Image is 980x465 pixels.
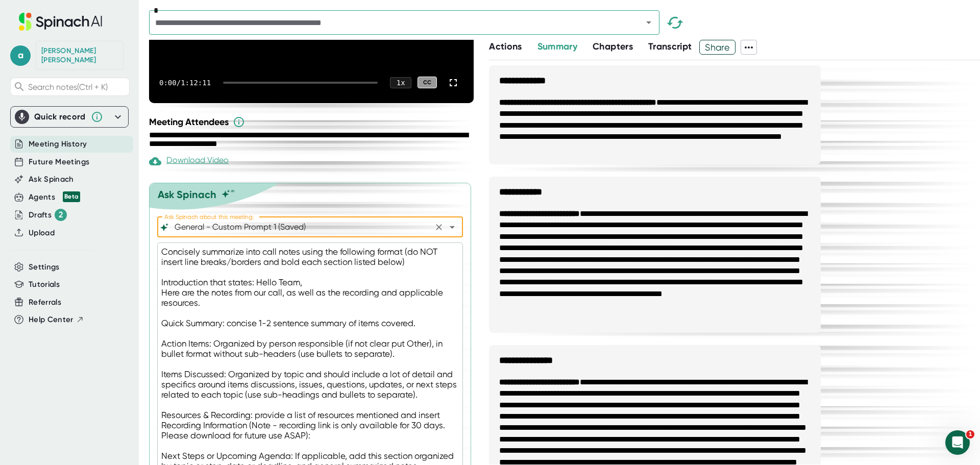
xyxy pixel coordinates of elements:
[29,209,67,221] div: Drafts
[20,72,184,107] p: Hi! Need help using Spinach AI?👋
[537,41,577,52] span: Summary
[10,137,194,176] div: Ask a questionAI Agent and team can helpProfile image for Fin
[29,191,80,203] div: Agents
[29,227,55,239] button: Upload
[173,220,430,234] input: What can we do to help?
[21,202,180,221] span: Spinach helps run your meeting, summarize the conversation and…
[149,116,476,128] div: Meeting Attendees
[136,319,204,359] button: Help
[41,46,118,64] div: Amanda Koch
[20,107,184,125] p: How can we help?
[593,41,633,52] span: Chapters
[489,41,522,52] span: Actions
[22,344,45,351] span: Home
[648,41,692,52] span: Transcript
[21,157,155,167] div: AI Agent and team can help
[29,297,61,308] button: Referrals
[700,38,735,56] span: Share
[29,261,60,273] button: Settings
[11,235,193,284] div: FAQFrequently Asked Questions about Getting Started,…
[21,243,183,254] div: FAQ
[445,220,459,234] button: Open
[432,220,446,234] button: Clear
[29,156,89,168] button: Future Meetings
[29,314,73,326] span: Help Center
[21,146,155,157] div: Ask a question
[28,82,108,92] span: Search notes (Ctrl + K)
[648,40,692,54] button: Transcript
[158,188,216,201] div: Ask Spinach
[159,79,211,87] div: 0:00 / 1:12:11
[29,279,60,290] button: Tutorials
[149,155,229,167] div: Download Video
[10,45,31,66] span: a
[55,209,67,221] div: 2
[29,138,87,150] button: Meeting History
[489,40,522,54] button: Actions
[34,112,86,122] div: Quick record
[642,15,656,30] button: Open
[160,16,181,37] img: Profile image for Karin
[593,40,633,54] button: Chapters
[29,314,84,326] button: Help Center
[390,77,411,88] div: 1 x
[11,182,193,230] div: Getting Started with Spinach AISpinach helps run your meeting, summarize the conversation and…
[945,430,970,455] iframe: Intercom live chat
[537,40,577,54] button: Summary
[20,19,37,36] img: logo
[162,344,178,351] span: Help
[63,191,80,202] div: Beta
[21,190,183,201] div: Getting Started with Spinach AI
[29,191,80,203] button: Agents Beta
[29,174,74,185] button: Ask Spinach
[159,151,171,163] img: Profile image for Fin
[15,107,124,127] div: Quick record
[966,430,974,438] span: 1
[68,319,136,359] button: Messages
[699,40,736,55] button: Share
[418,77,437,88] div: CC
[21,255,172,274] span: Frequently Asked Questions about Getting Started,…
[29,209,67,221] button: Drafts 2
[141,16,161,37] img: Profile image for Yoav
[85,344,120,351] span: Messages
